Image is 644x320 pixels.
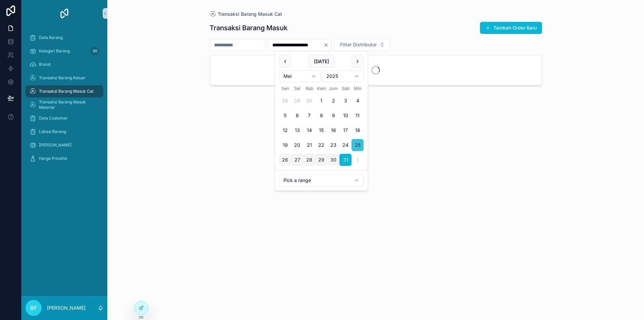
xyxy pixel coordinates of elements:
button: Rabu, 21 Mei 2025 [303,139,315,151]
span: Brand [39,62,50,67]
button: Minggu, 1 Juni 2025 [352,154,364,166]
button: Jumat, 30 Mei 2025, selected [327,154,339,166]
button: Selasa, 6 Mei 2025 [291,109,303,122]
button: Rabu, 30 April 2025 [303,95,315,107]
a: Transaksi Barang Keluar [25,72,103,84]
button: Rabu, 14 Mei 2025 [303,124,315,136]
span: Data Barang [39,35,63,40]
a: Transaksi Barang Masuk Cat [210,11,282,17]
span: Transaksi Barang Masuk Cat [39,89,94,94]
button: Selasa, 20 Mei 2025 [291,139,303,151]
div: 96 [91,47,99,55]
span: BF [30,304,37,312]
a: Transaksi Barang Masuk Material [25,99,103,111]
th: Rabu [303,85,315,92]
button: Selasa, 27 Mei 2025, selected [291,154,303,166]
button: Kamis, 1 Mei 2025 [315,95,327,107]
img: App logo [59,8,70,19]
button: Minggu, 18 Mei 2025 [352,124,364,136]
th: Jumat [327,85,339,92]
button: Rabu, 7 Mei 2025 [303,109,315,122]
button: [DATE] [308,55,335,67]
span: Harga Pricelist [39,156,67,161]
span: Transaksi Barang Masuk Material [39,99,97,110]
button: Selasa, 29 April 2025 [291,95,303,107]
span: Transaksi Barang Masuk Cat [218,11,282,17]
button: Select Button [334,38,390,51]
button: Sabtu, 10 Mei 2025 [339,109,352,122]
button: Sabtu, 31 Mei 2025, selected [339,154,352,166]
button: Rabu, 28 Mei 2025, selected [303,154,315,166]
span: Lokasi Barang [39,129,66,134]
a: Data Barang [25,32,103,44]
button: Senin, 19 Mei 2025 [279,139,291,151]
span: Data Customer [39,116,68,121]
th: Minggu [352,85,364,92]
button: Sabtu, 17 Mei 2025 [339,124,352,136]
a: Kategori Barang96 [25,45,103,57]
button: Minggu, 4 Mei 2025 [352,95,364,107]
th: Kamis [315,85,327,92]
a: Harga Pricelist [25,152,103,165]
button: Minggu, 25 Mei 2025, selected [352,139,364,151]
p: [PERSON_NAME] [47,305,86,311]
button: Relative time [279,174,364,186]
a: Transaksi Barang Masuk Cat [25,85,103,97]
button: Clear [323,42,331,48]
th: Senin [279,85,291,92]
button: Kamis, 29 Mei 2025, selected [315,154,327,166]
a: Data Customer [25,112,103,124]
table: Mei 2025 [279,85,364,166]
button: Sabtu, 3 Mei 2025 [339,95,352,107]
button: Jumat, 23 Mei 2025 [327,139,339,151]
button: Senin, 28 April 2025 [279,95,291,107]
span: Filter Distributor [340,41,377,48]
div: scrollable content [21,27,107,173]
button: Tambah Order Baru [480,22,542,34]
button: Senin, 12 Mei 2025 [279,124,291,136]
span: [PERSON_NAME] [39,142,71,148]
button: Jumat, 16 Mei 2025 [327,124,339,136]
button: Kamis, 15 Mei 2025 [315,124,327,136]
button: Jumat, 2 Mei 2025 [327,95,339,107]
button: Minggu, 11 Mei 2025 [352,109,364,122]
button: Jumat, 9 Mei 2025 [327,109,339,122]
a: Brand [25,58,103,71]
th: Sabtu [339,85,352,92]
a: [PERSON_NAME] [25,139,103,151]
span: Kategori Barang [39,48,70,54]
button: Kamis, 22 Mei 2025 [315,139,327,151]
th: Selasa [291,85,303,92]
button: Kamis, 8 Mei 2025 [315,109,327,122]
button: Selasa, 13 Mei 2025 [291,124,303,136]
h1: Transaksi Barang Masuk [210,23,287,33]
span: Transaksi Barang Keluar [39,75,86,81]
button: Senin, 26 Mei 2025, selected [279,154,291,166]
button: Sabtu, 24 Mei 2025 [339,139,352,151]
button: Senin, 5 Mei 2025 [279,109,291,122]
a: Lokasi Barang [25,126,103,138]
